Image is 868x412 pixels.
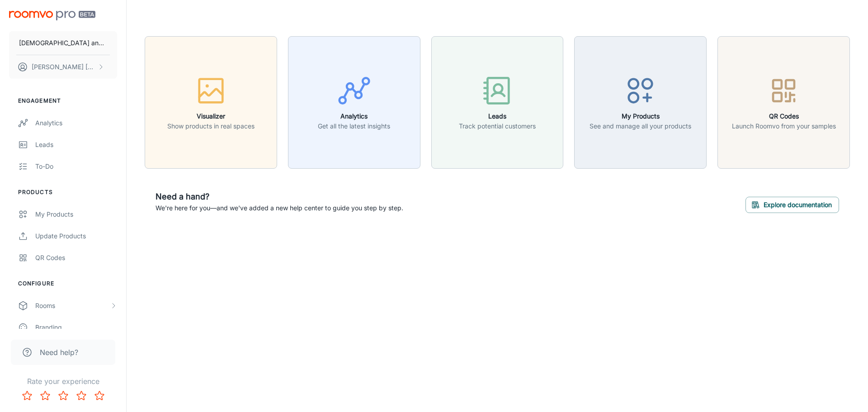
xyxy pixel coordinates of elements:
p: [PERSON_NAME] [PERSON_NAME] [32,62,95,72]
button: [DEMOGRAPHIC_DATA] and [PERSON_NAME] [9,31,117,55]
p: See and manage all your products [590,121,691,131]
img: Roomvo PRO Beta [9,11,95,20]
div: Analytics [35,118,117,128]
a: My ProductsSee and manage all your products [574,97,707,106]
a: Explore documentation [745,199,839,208]
p: Get all the latest insights [318,121,390,131]
button: My ProductsSee and manage all your products [574,36,707,169]
p: Launch Roomvo from your samples [732,121,836,131]
div: To-do [35,161,117,171]
h6: Visualizer [167,111,255,121]
div: Update Products [35,231,117,241]
button: VisualizerShow products in real spaces [145,36,277,169]
a: AnalyticsGet all the latest insights [288,97,420,106]
button: [PERSON_NAME] [PERSON_NAME] [9,55,117,79]
button: QR CodesLaunch Roomvo from your samples [717,36,850,169]
p: We're here for you—and we've added a new help center to guide you step by step. [156,203,403,213]
p: Track potential customers [459,121,536,131]
h6: QR Codes [732,111,836,121]
p: Show products in real spaces [167,121,255,131]
h6: Leads [459,111,536,121]
h6: Analytics [318,111,390,121]
button: AnalyticsGet all the latest insights [288,36,420,169]
button: Explore documentation [745,197,839,213]
p: [DEMOGRAPHIC_DATA] and [PERSON_NAME] [19,38,107,48]
h6: My Products [590,111,691,121]
div: QR Codes [35,253,117,263]
a: LeadsTrack potential customers [431,97,564,106]
div: My Products [35,209,117,219]
div: Leads [35,140,117,150]
a: QR CodesLaunch Roomvo from your samples [717,97,850,106]
button: LeadsTrack potential customers [431,36,564,169]
h6: Need a hand? [156,190,403,203]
